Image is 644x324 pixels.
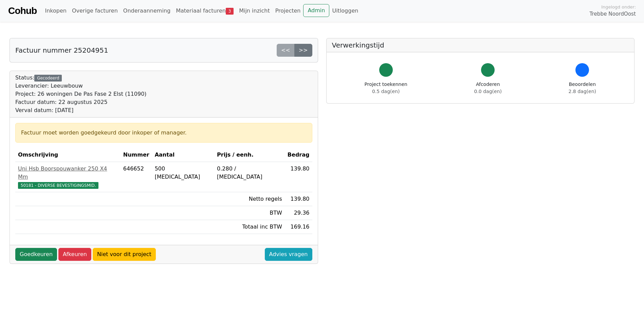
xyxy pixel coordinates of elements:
div: Gecodeerd [34,75,62,82]
span: Ingelogd onder: [601,4,636,10]
th: Aantal [152,148,214,162]
div: Project toekennen [365,81,407,95]
div: Factuur datum: 22 augustus 2025 [15,98,147,106]
h5: Verwerkingstijd [332,41,629,49]
a: Cohub [8,3,37,19]
span: 50181 - DIVERSE BEVESTIGINGSMID. [18,182,98,189]
a: Mijn inzicht [236,4,273,18]
td: 169.16 [285,220,312,234]
a: Uni Hsb Boorspouwanker 250 X4 Mm50181 - DIVERSE BEVESTIGINGSMID. [18,165,118,189]
a: Uitloggen [329,4,361,18]
th: Nummer [121,148,152,162]
td: 139.80 [285,162,312,192]
div: Uni Hsb Boorspouwanker 250 X4 Mm [18,165,118,181]
div: 500 [MEDICAL_DATA] [155,165,211,181]
span: 0.5 dag(en) [372,89,400,94]
a: Onderaanneming [121,4,173,18]
div: Beoordelen [569,81,596,95]
td: 29.36 [285,206,312,220]
div: Leverancier: Leeuwbouw [15,82,147,90]
div: Afcoderen [474,81,502,95]
th: Prijs / eenh. [214,148,285,162]
h5: Factuur nummer 25204951 [15,46,108,54]
td: 646652 [121,162,152,192]
span: 2.8 dag(en) [569,89,596,94]
a: Advies vragen [265,248,312,261]
div: Project: 26 woningen De Pas Fase 2 Elst (11090) [15,90,147,98]
div: Status: [15,74,147,114]
a: Materiaal facturen3 [173,4,236,18]
a: Niet voor dit project [93,248,156,261]
a: >> [294,44,312,57]
a: Projecten [273,4,303,18]
a: Admin [303,4,329,17]
td: 139.80 [285,192,312,206]
th: Bedrag [285,148,312,162]
td: Netto regels [214,192,285,206]
th: Omschrijving [15,148,121,162]
div: Verval datum: [DATE] [15,106,147,114]
a: Inkopen [42,4,69,18]
td: BTW [214,206,285,220]
span: Trebbe NoordOost [590,10,636,18]
div: Factuur moet worden goedgekeurd door inkoper of manager. [21,129,307,137]
td: Totaal inc BTW [214,220,285,234]
a: Afkeuren [58,248,91,261]
a: Overige facturen [69,4,121,18]
div: 0.280 / [MEDICAL_DATA] [217,165,282,181]
a: Goedkeuren [15,248,57,261]
span: 3 [226,8,234,15]
span: 0.0 dag(en) [474,89,502,94]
